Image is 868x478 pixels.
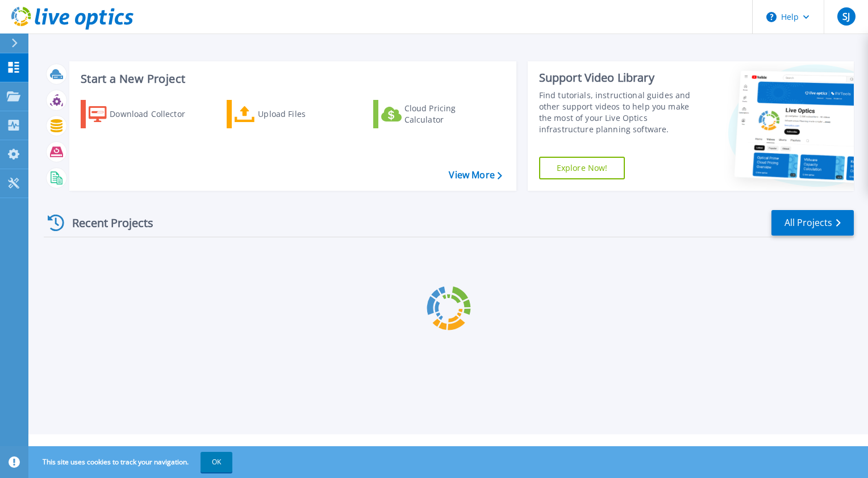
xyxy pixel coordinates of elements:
[81,100,207,128] a: Download Collector
[539,157,625,179] a: Explore Now!
[539,90,703,135] div: Find tutorials, instructional guides and other support videos to help you make the most of your L...
[373,100,500,128] a: Cloud Pricing Calculator
[258,103,349,125] div: Upload Files
[110,103,201,125] div: Download Collector
[201,452,232,472] button: OK
[44,209,169,237] div: Recent Projects
[842,12,850,21] span: SJ
[771,210,854,236] a: All Projects
[539,70,703,85] div: Support Video Library
[81,73,502,85] h3: Start a New Project
[31,452,232,472] span: This site uses cookies to track your navigation.
[227,100,353,128] a: Upload Files
[404,103,495,125] div: Cloud Pricing Calculator
[449,170,502,181] a: View More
